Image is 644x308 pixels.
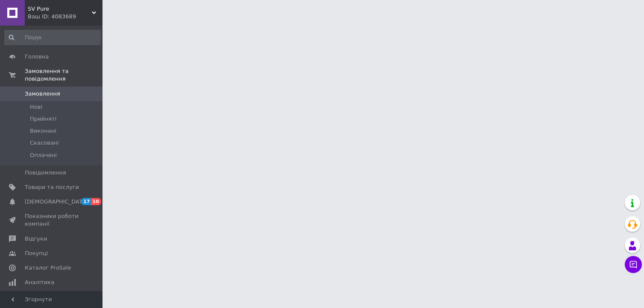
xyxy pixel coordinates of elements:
span: 17 [81,198,91,205]
span: Скасовані [30,139,59,147]
span: Прийняті [30,115,56,123]
span: Відгуки [25,235,47,243]
span: SV Pure [28,5,92,13]
span: [DEMOGRAPHIC_DATA] [25,198,88,206]
div: Ваш ID: 4083689 [28,13,102,20]
span: Товари та послуги [25,183,79,191]
span: Нові [30,103,42,111]
span: Повідомлення [25,169,66,177]
span: Виконані [30,127,56,135]
span: Каталог ProSale [25,264,71,272]
span: Замовлення та повідомлення [25,67,102,83]
input: Пошук [4,30,101,45]
span: Головна [25,53,49,61]
span: Покупці [25,250,48,257]
span: 10 [91,198,101,205]
span: Оплачені [30,151,57,159]
button: Чат з покупцем [625,256,642,273]
span: Показники роботи компанії [25,212,79,228]
span: Замовлення [25,90,60,98]
span: Аналітика [25,279,54,286]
